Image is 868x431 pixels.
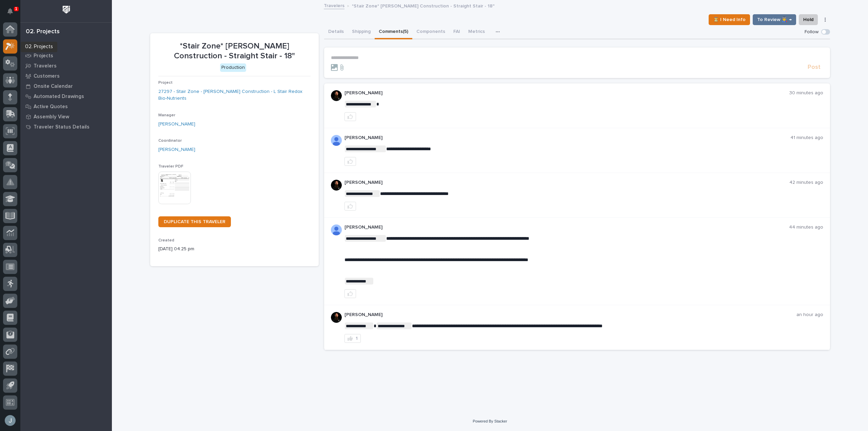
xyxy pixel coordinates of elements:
span: DUPLICATE THIS TRAVELER [164,219,225,224]
a: 27297 - Stair Zone - [PERSON_NAME] Construction - L Stair Redox Bio-Nutrients [158,88,311,102]
p: [PERSON_NAME] [344,224,789,230]
p: [PERSON_NAME] [344,135,790,141]
span: Created [158,238,174,242]
p: Traveler Status Details [34,124,90,130]
span: Post [808,63,821,71]
button: Shipping [348,25,375,39]
button: ⏳ I Need Info [709,14,750,25]
div: Notifications1 [8,8,17,19]
div: Production [220,63,246,72]
p: My Work [34,43,54,49]
button: Details [324,25,348,39]
button: like this post [344,289,356,298]
p: Automated Drawings [34,94,84,100]
p: *Stair Zone* [PERSON_NAME] Construction - Straight Stair - 18" [352,2,495,9]
a: DUPLICATE THIS TRAVELER [158,216,231,227]
img: Workspace Logo [60,3,73,16]
p: 1 [15,6,17,11]
button: Hold [799,14,818,25]
div: 02. Projects [26,28,60,36]
button: like this post [344,157,356,166]
button: To Review 👨‍🏭 → [753,14,796,25]
p: an hour ago [796,312,823,318]
span: Traveler PDF [158,164,183,169]
button: Post [805,63,823,71]
button: Comments (5) [375,25,412,39]
span: To Review 👨‍🏭 → [757,16,792,24]
button: like this post [344,112,356,121]
button: 1 [344,334,361,343]
p: Travelers [34,63,57,69]
span: Manager [158,113,175,117]
span: Project [158,81,173,85]
a: Travelers [324,1,344,9]
div: 1 [356,336,358,341]
p: 44 minutes ago [789,224,823,230]
img: AOh14Gijbd6eejXF32J59GfCOuyvh5OjNDKoIp8XuOuX=s96-c [331,135,342,146]
a: Automated Drawings [20,91,112,101]
img: AOh14Gijbd6eejXF32J59GfCOuyvh5OjNDKoIp8XuOuX=s96-c [331,224,342,235]
a: Traveler Status Details [20,122,112,132]
span: Hold [803,16,813,24]
a: Active Quotes [20,101,112,112]
a: Onsite Calendar [20,81,112,91]
p: Onsite Calendar [34,83,73,90]
a: Assembly View [20,112,112,122]
a: Customers [20,71,112,81]
img: zmKUmRVDQjmBLfnAs97p [331,90,342,101]
span: Coordinator [158,139,182,143]
p: Assembly View [34,114,69,120]
button: Components [412,25,449,39]
p: 30 minutes ago [789,90,823,96]
button: FAI [449,25,464,39]
p: *Stair Zone* [PERSON_NAME] Construction - Straight Stair - 18" [158,41,311,61]
a: Travelers [20,61,112,71]
a: [PERSON_NAME] [158,146,195,153]
p: [PERSON_NAME] [344,90,789,96]
p: 41 minutes ago [790,135,823,141]
img: zmKUmRVDQjmBLfnAs97p [331,180,342,191]
button: users-avatar [3,413,17,428]
button: Notifications [3,4,17,18]
button: Metrics [464,25,489,39]
p: [DATE] 04:25 pm [158,246,311,253]
a: [PERSON_NAME] [158,121,195,128]
span: ⏳ I Need Info [713,16,746,24]
p: Customers [34,73,60,79]
p: Projects [34,53,53,59]
p: Active Quotes [34,104,68,110]
a: Powered By Stacker [473,419,507,423]
a: Projects [20,51,112,61]
p: [PERSON_NAME] [344,312,796,318]
p: [PERSON_NAME] [344,180,789,185]
button: like this post [344,202,356,211]
a: My Work [20,40,112,51]
p: 42 minutes ago [789,180,823,185]
p: Follow [805,29,818,35]
img: zmKUmRVDQjmBLfnAs97p [331,312,342,323]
